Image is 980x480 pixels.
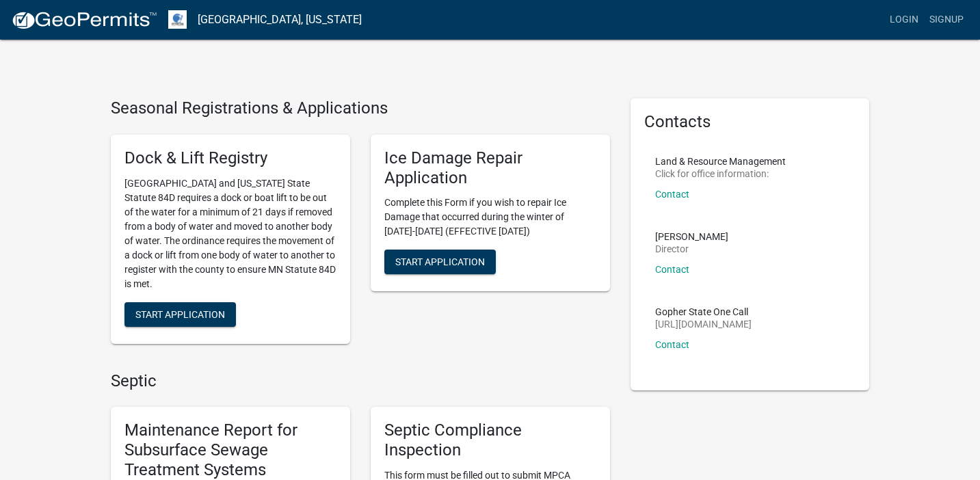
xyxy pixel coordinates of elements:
p: [PERSON_NAME] [655,232,728,241]
span: Start Application [395,256,485,267]
h5: Dock & Lift Registry [124,148,336,168]
a: [GEOGRAPHIC_DATA], [US_STATE] [198,8,362,31]
span: Start Application [135,308,225,319]
a: Contact [655,264,689,275]
a: Login [884,7,924,33]
p: Complete this Form if you wish to repair Ice Damage that occurred during the winter of [DATE]-[DA... [384,196,596,239]
p: Director [655,244,728,254]
h4: Septic [111,371,610,391]
p: Click for office information: [655,169,786,178]
button: Start Application [124,302,236,327]
a: Contact [655,339,689,350]
p: [GEOGRAPHIC_DATA] and [US_STATE] State Statute 84D requires a dock or boat lift to be out of the ... [124,176,336,291]
img: Otter Tail County, Minnesota [168,10,187,29]
p: Gopher State One Call [655,307,752,317]
p: [URL][DOMAIN_NAME] [655,319,752,329]
h5: Septic Compliance Inspection [384,421,596,460]
h5: Contacts [644,112,856,132]
h4: Seasonal Registrations & Applications [111,98,610,118]
h5: Ice Damage Repair Application [384,148,596,188]
a: Contact [655,189,689,200]
a: Signup [924,7,969,33]
p: Land & Resource Management [655,157,786,166]
h5: Maintenance Report for Subsurface Sewage Treatment Systems [124,421,336,479]
button: Start Application [384,250,496,274]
